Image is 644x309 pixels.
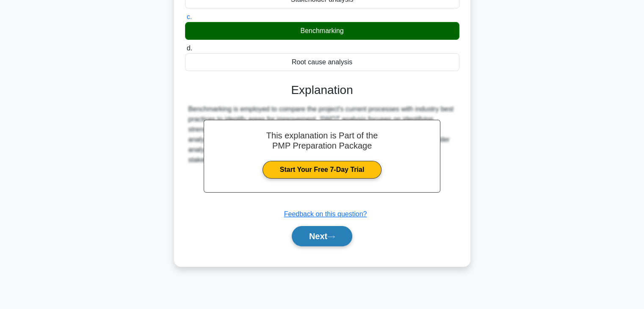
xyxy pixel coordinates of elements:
div: Benchmarking is employed to compare the project's current processes with industry best practices ... [188,104,456,165]
button: Next [292,226,352,246]
a: Start Your Free 7-Day Trial [263,161,381,179]
a: Feedback on this question? [284,210,367,218]
h3: Explanation [190,83,454,97]
div: Root cause analysis [185,53,459,71]
span: d. [187,44,192,52]
span: c. [187,13,192,20]
div: Benchmarking [185,22,459,40]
